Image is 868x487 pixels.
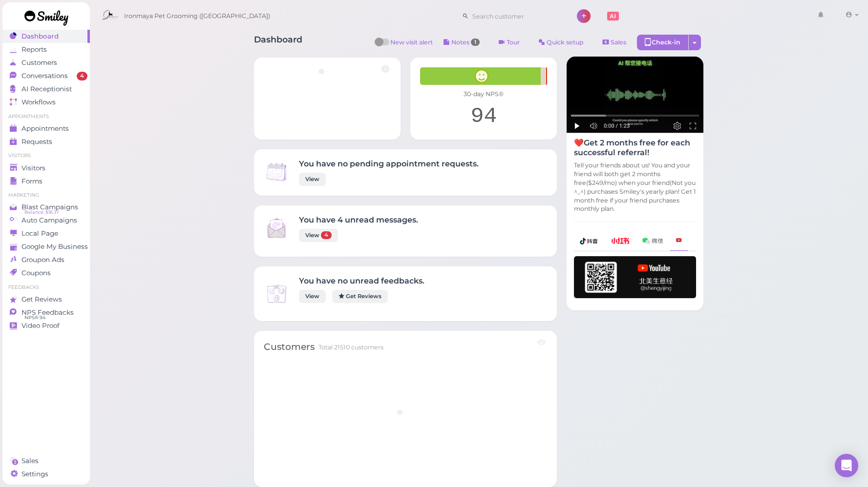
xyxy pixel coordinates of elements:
span: Reports [21,45,47,54]
span: 4 [321,231,332,239]
span: 4 [77,72,87,81]
div: Open Intercom Messenger [835,454,858,477]
span: Blast Campaigns [21,203,78,211]
span: Workflows [21,98,56,106]
span: 1 [471,39,480,46]
a: Google My Business [2,240,90,253]
a: Workflows [2,96,90,109]
span: New visit alert [390,38,433,53]
img: AI receptionist [567,57,703,133]
h4: ❤️Get 2 months free for each successful referral! [574,138,696,157]
img: Inbox [264,159,289,184]
a: Requests [2,135,90,148]
a: AI Receptionist [2,82,90,96]
img: Inbox [264,281,289,306]
span: Forms [21,177,42,185]
a: Sales [2,454,90,467]
span: Video Proof [21,322,60,330]
a: Conversations 4 [2,69,90,82]
div: 30-day NPS® [420,90,547,99]
a: Forms [2,175,90,188]
li: Feedbacks [2,284,90,291]
a: Get Reviews [2,293,90,306]
a: Customers [2,56,90,69]
span: AI Receptionist [21,85,72,93]
a: Get Reviews [332,290,388,303]
h4: You have 4 unread messages. [299,215,418,224]
input: Search customer [469,8,564,24]
a: Local Page [2,227,90,240]
div: 94 [420,103,547,130]
a: Appointments [2,122,90,135]
a: Video Proof [2,319,90,332]
span: Requests [21,138,52,146]
span: Balance: $16.37 [24,208,59,216]
img: douyin-2727e60b7b0d5d1bbe969c21619e8014.png [580,238,598,244]
span: Get Reviews [21,295,62,304]
img: youtube-h-92280983ece59b2848f85fc261e8ffad.png [574,256,696,298]
span: Google My Business [21,243,88,251]
span: NPS Feedbacks [21,308,74,317]
li: Marketing [2,192,90,199]
a: Visitors [2,162,90,175]
a: Auto Campaigns [2,214,90,227]
a: Settings [2,467,90,481]
p: Tell your friends about us! You and your friend will both get 2 months free($249/mo) when your fr... [574,161,696,213]
span: Local Page [21,229,58,238]
span: Coupons [21,269,51,277]
span: Dashboard [21,32,59,41]
img: xhs-786d23addd57f6a2be217d5a65f4ab6b.png [611,238,630,244]
div: Customers [264,341,315,354]
span: Auto Campaigns [21,216,77,224]
a: Groupon Ads [2,253,90,266]
a: View [299,173,326,186]
span: Groupon Ads [21,256,64,264]
a: NPS Feedbacks NPS® 94 [2,306,90,319]
span: Customers [21,59,57,67]
a: Blast Campaigns Balance: $16.37 [2,201,90,214]
span: Sales [611,39,626,46]
button: Notes 1 [435,35,488,50]
a: View [299,290,326,303]
span: Ironmaya Pet Grooming ([GEOGRAPHIC_DATA]) [124,2,270,30]
img: wechat-a99521bb4f7854bbf8f190d1356e2cdb.png [642,238,663,244]
span: NPS® 94 [24,314,45,322]
h1: Dashboard [254,35,302,53]
img: Inbox [264,215,289,241]
a: Dashboard [2,30,90,43]
h4: You have no pending appointment requests. [299,159,479,168]
div: Check-in [637,35,689,50]
a: Quick setup [530,35,592,50]
li: Visitors [2,152,90,159]
a: View 4 [299,229,338,242]
span: Settings [21,470,48,478]
li: Appointments [2,113,90,120]
div: Total 21510 customers [318,343,383,352]
a: Reports [2,43,90,56]
h4: You have no unread feedbacks. [299,276,424,285]
span: Appointments [21,124,69,133]
a: Coupons [2,266,90,280]
span: Visitors [21,164,45,172]
span: Conversations [21,72,68,80]
a: Sales [594,35,635,50]
a: Tour [490,35,528,50]
span: Sales [21,457,39,465]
